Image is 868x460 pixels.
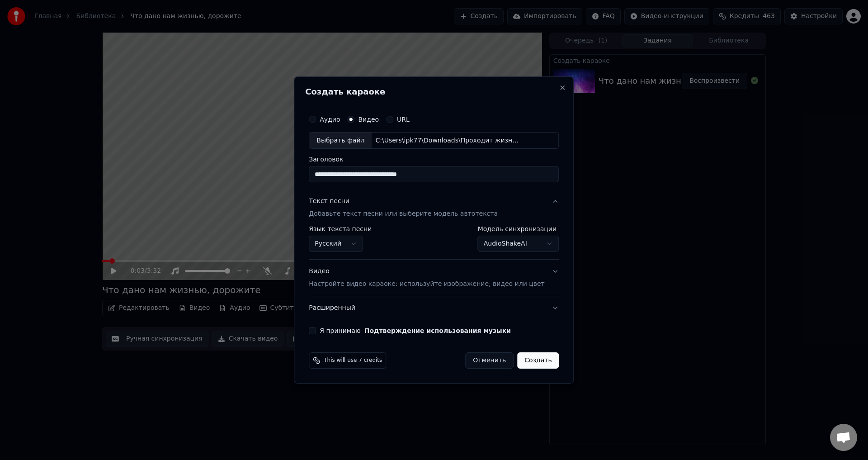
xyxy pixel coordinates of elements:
[309,190,559,226] button: Текст песниДобавьте текст песни или выберите модель автотекста
[465,352,514,369] button: Отменить
[309,156,559,163] label: Заголовок
[309,226,559,260] div: Текст песниДобавьте текст песни или выберите модель автотекста
[309,260,559,296] button: ВидеоНастройте видео караоке: используйте изображение, видео или цвет
[309,280,544,289] p: Настройте видео караоке: используйте изображение, видео или цвет
[309,226,372,232] label: Язык текста песни
[309,267,544,289] div: Видео
[309,133,372,149] div: Выбрать файл
[478,226,559,232] label: Модель синхронизации
[309,210,498,219] p: Добавьте текст песни или выберите модель автотекста
[364,327,511,334] button: Я принимаю
[309,197,349,206] div: Текст песни
[517,352,559,369] button: Создать
[372,136,525,145] div: C:\Users\ipk77\Downloads\Проходит жизнь, шуршат её страницы 1.mp4
[309,296,559,320] button: Расширенный
[305,88,562,96] h2: Создать караоке
[320,327,511,334] label: Я принимаю
[397,116,410,123] label: URL
[324,357,382,364] span: This will use 7 credits
[358,116,379,123] label: Видео
[320,116,340,123] label: Аудио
